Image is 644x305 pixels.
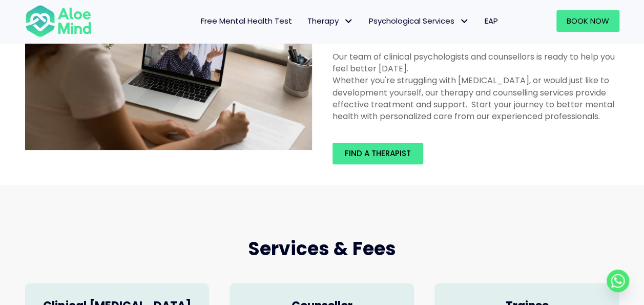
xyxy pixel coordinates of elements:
div: Whether you're struggling with [MEDICAL_DATA], or would just like to development yourself, our th... [333,74,619,122]
span: Psychological Services: submenu [457,14,472,29]
a: TherapyTherapy: submenu [300,10,361,32]
span: Therapy: submenu [341,14,356,29]
a: Psychological ServicesPsychological Services: submenu [361,10,477,32]
a: Whatsapp [607,270,629,292]
div: Our team of clinical psychologists and counsellors is ready to help you feel better [DATE]. [333,51,619,74]
span: Free Mental Health Test [201,15,292,26]
span: EAP [485,15,498,26]
a: Find a therapist [333,143,423,164]
a: EAP [477,10,506,32]
a: Free Mental Health Test [193,10,300,32]
a: Book Now [556,10,619,32]
span: Services & Fees [248,236,396,262]
nav: Menu [105,10,506,32]
img: Aloe mind Logo [25,4,92,38]
span: Find a therapist [345,148,411,159]
span: Therapy [307,15,354,26]
span: Book Now [567,15,609,26]
span: Psychological Services [369,15,469,26]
